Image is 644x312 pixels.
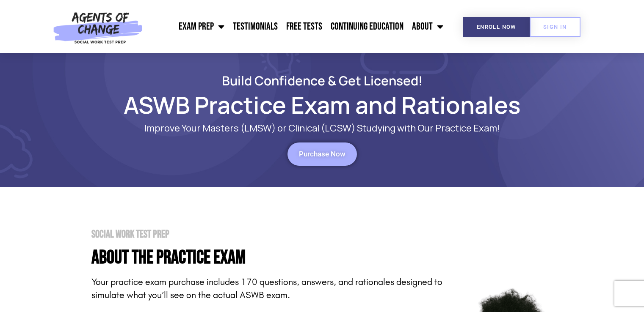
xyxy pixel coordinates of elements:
a: SIGN IN [530,17,580,37]
p: Improve Your Masters (LMSW) or Clinical (LCSW) Studying with Our Practice Exam! [115,123,530,134]
span: Enroll Now [477,24,516,30]
a: Enroll Now [463,17,530,37]
a: About [408,16,448,37]
span: Purchase Now [299,151,345,158]
h2: Build Confidence & Get Licensed! [81,74,564,87]
h2: Social Work Test Prep [91,229,443,240]
a: Exam Prep [174,16,229,37]
span: SIGN IN [543,24,567,30]
a: Purchase Now [287,142,357,166]
nav: Menu [147,16,448,37]
a: Free Tests [282,16,326,37]
a: Testimonials [229,16,282,37]
span: Your practice exam purchase includes 170 questions, answers, and rationales designed to simulate ... [91,276,442,301]
h4: About the PRactice Exam [91,248,443,267]
h1: ASWB Practice Exam and Rationales [81,95,564,115]
a: Continuing Education [326,16,408,37]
